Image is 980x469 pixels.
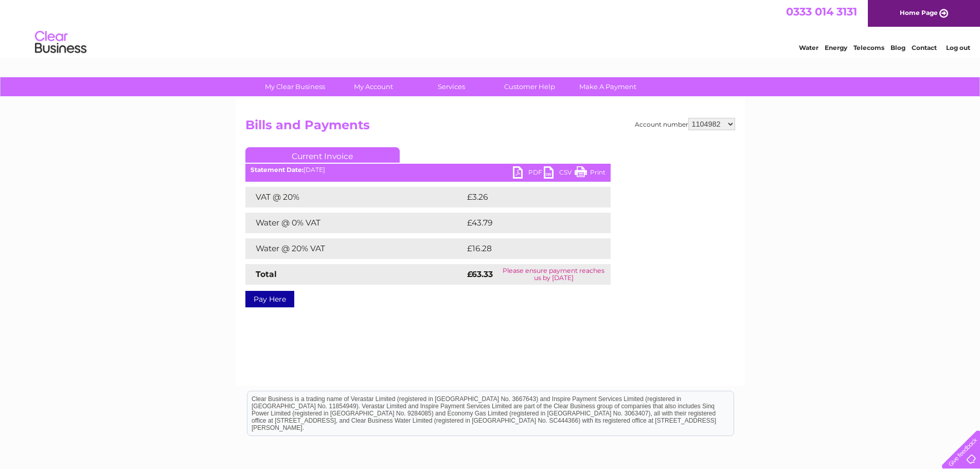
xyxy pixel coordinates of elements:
[245,147,400,163] a: Current Invoice
[245,118,735,137] h2: Bills and Payments
[253,77,337,96] a: My Clear Business
[245,213,465,233] td: Water @ 0% VAT
[799,44,818,51] a: Water
[786,5,857,18] a: 0333 014 3131
[544,166,575,181] a: CSV
[890,44,905,51] a: Blog
[465,213,590,233] td: £43.79
[409,77,494,96] a: Services
[245,291,294,307] a: Pay Here
[465,238,589,259] td: £16.28
[825,44,847,51] a: Energy
[251,166,304,173] b: Statement Date:
[912,44,937,51] a: Contact
[245,187,465,207] td: VAT @ 20%
[245,238,465,259] td: Water @ 20% VAT
[575,166,605,181] a: Print
[256,269,277,279] strong: Total
[565,77,650,96] a: Make A Payment
[465,187,586,207] td: £3.26
[245,166,611,173] div: [DATE]
[331,77,416,96] a: My Account
[513,166,544,181] a: PDF
[467,269,493,279] strong: £63.33
[635,118,735,130] div: Account number
[487,77,572,96] a: Customer Help
[853,44,884,51] a: Telecoms
[34,27,87,58] img: logo.png
[946,44,970,51] a: Log out
[247,6,734,50] div: Clear Business is a trading name of Verastar Limited (registered in [GEOGRAPHIC_DATA] No. 3667643...
[497,264,610,285] td: Please ensure payment reaches us by [DATE]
